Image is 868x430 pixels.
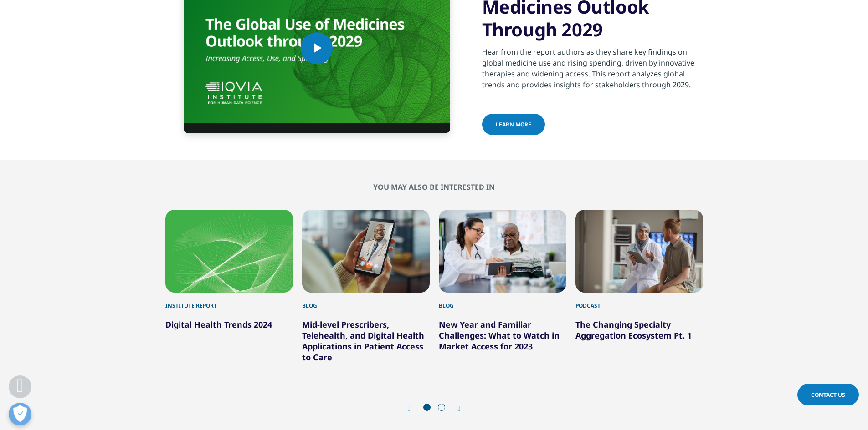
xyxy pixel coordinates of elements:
div: Next slide [449,404,461,413]
div: Previous slide [408,404,420,413]
div: Blog [302,293,430,310]
button: Open Preferences [9,403,31,425]
span: learn more [496,121,531,128]
a: Contact Us [797,384,859,405]
h2: You may also be interested in [165,182,703,192]
button: Play Video [301,32,333,64]
a: learn more [482,114,545,135]
a: Digital Health Trends 2024 [165,319,272,330]
div: 4 / 6 [575,210,703,363]
div: 1 / 6 [165,210,293,363]
a: Mid-level Prescribers, Telehealth, and Digital Health Applications in Patient Access to Care [302,319,424,363]
div: Institute Report [165,293,293,310]
div: Blog [439,293,566,310]
span: Contact Us [811,391,845,399]
div: Podcast [575,293,703,310]
div: 3 / 6 [439,210,566,363]
a: The Changing Specialty Aggregation Ecosystem Pt. 1 [575,319,692,341]
p: Hear from the report authors as they share key findings on global medicine use and rising spendin... [482,46,703,96]
a: New Year and Familiar Challenges: What to Watch in Market Access for 2023 [439,319,560,352]
div: 2 / 6 [302,210,430,363]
